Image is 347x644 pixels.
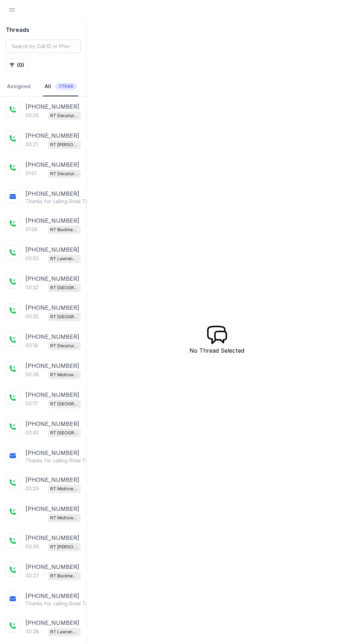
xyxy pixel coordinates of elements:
p: No Thread Selected [189,346,244,355]
p: RT Midtown / EN [50,371,79,378]
a: Assigned [6,77,32,96]
p: [PHONE_NUMBER] [25,189,79,198]
p: [PHONE_NUMBER] [25,361,79,370]
nav: Tabs [6,77,81,96]
p: RT Decatur / EN [50,170,79,177]
p: RT [PERSON_NAME][GEOGRAPHIC_DATA] / EN [50,141,79,148]
p: 00:42 [25,429,39,436]
p: 00:32 [25,284,39,291]
p: [PHONE_NUMBER] [25,274,79,283]
p: 00:27 [25,572,39,579]
p: RT Lawrenceville [50,255,79,262]
p: [PHONE_NUMBER] [25,216,79,225]
p: 01:01 [25,170,36,177]
p: RT [PERSON_NAME][GEOGRAPHIC_DATA] / EN [50,543,79,551]
p: 00:21 [25,141,38,148]
p: 00:29 [25,485,39,492]
p: [PHONE_NUMBER] [25,619,79,627]
p: RT [GEOGRAPHIC_DATA] / EN [50,429,79,437]
p: RT Decatur / EN [50,342,79,349]
p: 00:17 [25,400,38,407]
p: RT Buckhead / EN [50,572,79,580]
p: [PHONE_NUMBER] [25,160,79,169]
p: Thanks for calling Rreal Tacos! Complete this form for any type of inquiry and a manager will con... [25,198,93,205]
p: [PHONE_NUMBER] [25,303,79,312]
p: [PHONE_NUMBER] [25,332,79,341]
p: [PHONE_NUMBER] [25,534,79,542]
p: 00:26 [25,543,39,550]
p: RT [GEOGRAPHIC_DATA] / EN [50,313,79,320]
p: [PHONE_NUMBER] [25,102,79,111]
p: [PHONE_NUMBER] [25,563,79,571]
p: RT Lawrenceville [50,628,79,636]
p: [PHONE_NUMBER] [25,592,79,600]
p: 01:26 [25,226,38,233]
p: [PHONE_NUMBER] [25,420,79,428]
p: [PHONE_NUMBER] [25,505,79,513]
p: [PHONE_NUMBER] [25,449,79,457]
p: RT [GEOGRAPHIC_DATA] / EN [50,284,79,291]
button: (0) [6,59,28,72]
p: RT Midtown / EN [50,514,79,522]
a: All77046 [43,77,78,96]
p: [PHONE_NUMBER] [25,245,79,254]
p: 00:25 [25,313,39,320]
p: RT Buckhead / EN [50,226,79,233]
p: 00:19 [25,342,38,349]
h2: Threads [6,25,81,34]
p: [PHONE_NUMBER] [25,391,79,399]
span: 77046 [55,83,77,90]
p: [PHONE_NUMBER] [25,131,79,140]
p: RT Midtown / EN [50,485,79,492]
p: 00:50 [25,255,39,262]
p: RT Decatur / EN [50,112,79,119]
p: [PHONE_NUMBER] [25,475,79,484]
p: Thanks for calling Rreal Tacos! Check out our menu: [URL][DOMAIN_NAME] Call managed by [URL] :) [25,457,93,464]
p: RT [GEOGRAPHIC_DATA] / EN [50,400,79,408]
p: Thanks for calling Rreal Tacos! Want to pick up your order? [URL][DOMAIN_NAME] Call managed by [U... [25,600,93,607]
p: 00:28 [25,628,39,635]
input: Search by Call ID or Phone Number [6,40,81,53]
p: 00:36 [25,371,39,378]
button: Open navigation [6,4,18,16]
p: 00:26 [25,112,39,119]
